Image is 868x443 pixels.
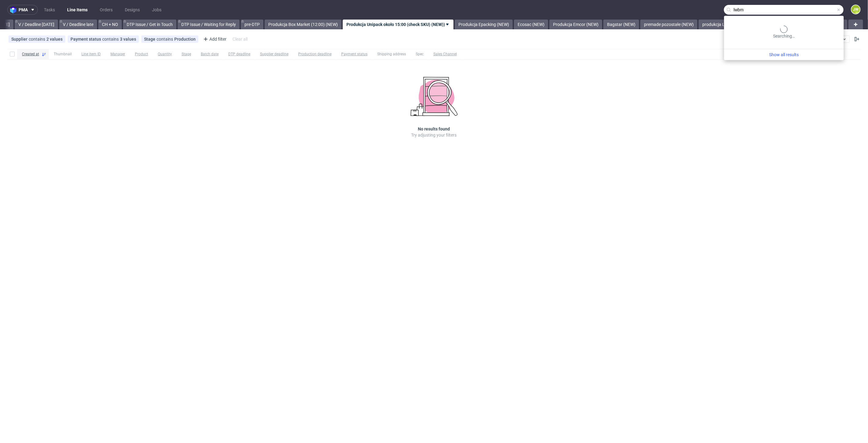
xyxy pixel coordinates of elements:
[260,52,288,57] span: Supplier deadline
[59,20,97,29] a: V / Deadline late
[178,20,240,29] a: DTP Issue / Waiting for Reply
[157,37,174,42] span: contains
[81,52,101,57] span: Line item ID
[10,6,19,13] img: logo
[46,37,63,42] div: 2 values
[699,20,772,29] a: produkcja LaboPrint (15:00) (NEW)
[433,52,457,57] span: Sales Channel
[231,35,249,43] div: Clear all
[727,26,841,39] div: Searching…
[182,52,191,57] span: Stage
[158,52,172,57] span: Quantity
[144,37,157,42] span: Stage
[120,37,136,42] div: 3 values
[54,52,72,57] span: Thumbnail
[241,20,263,29] a: pre-DTP
[15,20,58,29] a: V / Deadline [DATE]
[135,52,148,57] span: Product
[40,5,59,15] a: Tasks
[514,20,548,29] a: Ecosac (NEW)
[98,20,122,29] a: CH + NO
[29,37,46,42] span: contains
[377,52,406,57] span: Shipping address
[7,5,38,15] button: pma
[11,37,29,42] span: Supplier
[341,52,367,57] span: Payment status
[418,126,450,132] h3: No results found
[121,5,143,15] a: Designs
[343,20,454,29] a: Produkcja Unipack około 15:00 (check SKU) (NEW))
[411,132,457,138] p: Try adjusting your filters
[19,8,28,12] span: pma
[228,52,250,57] span: DTP deadline
[852,5,860,14] figcaption: JW
[201,52,219,57] span: Batch date
[22,52,39,57] span: Created at
[102,37,120,42] span: contains
[201,34,228,44] div: Add filter
[640,20,697,29] a: premade pozostałe (NEW)
[416,52,424,57] span: Spec
[549,20,602,29] a: Produkcja Emcor (NEW)
[96,5,116,15] a: Orders
[123,20,176,29] a: DTP Issue / Get in Touch
[63,5,91,15] a: Line Items
[174,37,196,42] div: Production
[727,52,841,58] a: Show all results
[265,20,342,29] a: Produkcja Box Market (12:00) (NEW)
[603,20,639,29] a: Bagstar (NEW)
[148,5,165,15] a: Jobs
[455,20,513,29] a: Produkcja Epacking (NEW)
[110,52,125,57] span: Manager
[298,52,331,57] span: Production deadline
[71,37,102,42] span: Payment status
